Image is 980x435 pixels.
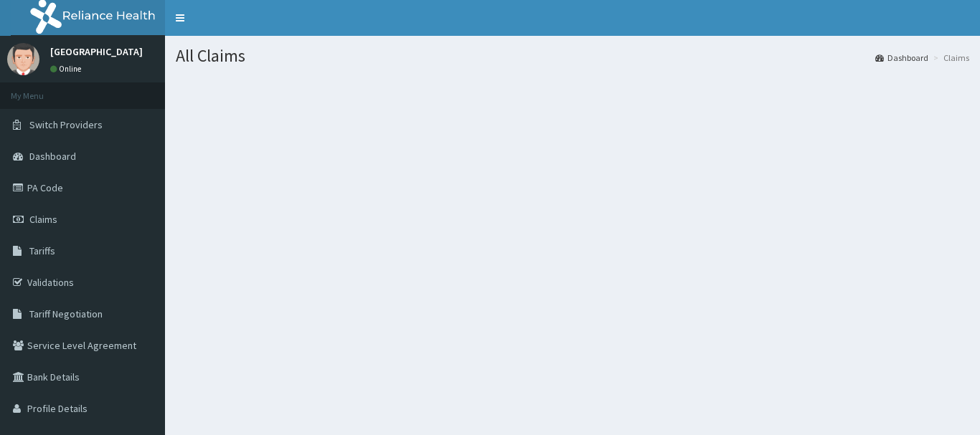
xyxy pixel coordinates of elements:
[29,213,57,226] span: Claims
[930,52,969,64] li: Claims
[176,47,969,65] h1: All Claims
[50,47,143,57] p: [GEOGRAPHIC_DATA]
[29,244,55,257] span: Tariffs
[875,52,928,64] a: Dashboard
[29,307,103,320] span: Tariff Negotiation
[29,150,76,163] span: Dashboard
[7,43,39,75] img: User Image
[50,64,85,74] a: Online
[29,118,103,131] span: Switch Providers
